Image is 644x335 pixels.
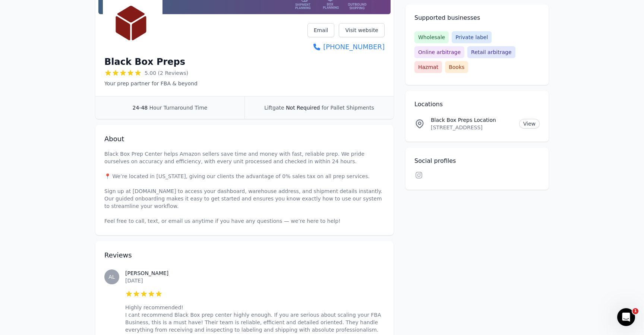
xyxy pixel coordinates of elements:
[431,124,513,131] p: [STREET_ADDRESS]
[104,80,198,87] p: Your prep partner for FBA & beyond
[108,274,115,279] span: AL
[149,105,208,111] span: Hour Turnaround Time
[414,46,464,58] span: Online arbitrage
[104,250,361,260] h2: Reviews
[125,269,385,277] h3: [PERSON_NAME]
[104,134,385,144] h2: About
[414,13,540,22] h2: Supported businesses
[445,61,468,73] span: Books
[307,23,335,37] a: Email
[467,46,515,58] span: Retail arbitrage
[125,278,143,284] time: [DATE]
[133,105,148,111] span: 24-48
[322,105,374,111] span: for Pallet Shipments
[414,100,540,109] h2: Locations
[414,157,540,165] h2: Social profiles
[617,308,635,326] iframe: Intercom live chat
[339,23,385,37] a: Visit website
[431,116,513,124] p: Black Box Preps Location
[414,31,449,43] span: Wholesale
[104,56,185,68] h1: Black Box Preps
[145,69,188,77] span: 5.00 (2 Reviews)
[452,31,492,43] span: Private label
[519,119,540,129] a: View
[307,42,385,52] a: [PHONE_NUMBER]
[286,105,320,111] span: Not Required
[632,308,638,314] span: 1
[264,105,284,111] span: Liftgate
[414,61,442,73] span: Hazmat
[104,150,385,225] p: Black Box Prep Center helps Amazon sellers save time and money with fast, reliable prep. We pride...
